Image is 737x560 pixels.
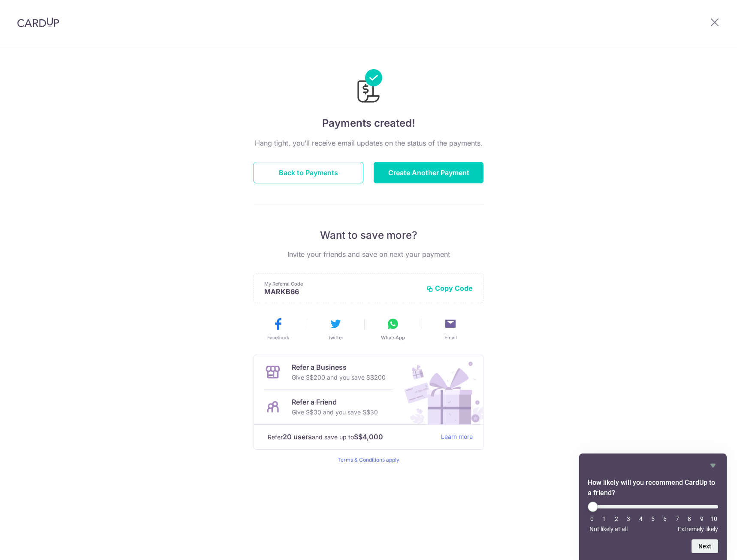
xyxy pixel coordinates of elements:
button: Copy Code [426,284,473,292]
a: Learn more [441,432,473,442]
a: Terms & Conditions apply [338,457,399,463]
strong: S$4,000 [354,432,383,442]
p: My Referral Code [264,280,420,287]
span: Extremely likely [678,526,718,533]
p: Want to save more? [254,228,483,242]
li: 1 [600,515,608,522]
p: Invite your friends and save on next your payment [254,249,483,259]
h2: How likely will you recommend CardUp to a friend? Select an option from 0 to 10, with 0 being Not... [588,478,718,498]
span: WhatsApp [381,334,405,341]
span: Email [444,334,457,341]
span: Facebook [267,334,289,341]
img: Refer [396,355,483,424]
img: CardUp [17,17,59,27]
button: Back to Payments [254,162,363,183]
button: Facebook [253,317,303,341]
button: Create Another Payment [374,162,483,183]
span: Twitter [328,334,343,341]
button: Twitter [310,317,361,341]
p: MARKB66 [264,287,420,296]
li: 2 [612,515,621,522]
li: 8 [685,515,694,522]
p: Refer a Business [292,362,386,372]
p: Give S$30 and you save S$30 [292,407,378,417]
p: Refer a Friend [292,397,378,407]
button: WhatsApp [368,317,418,341]
li: 10 [710,515,718,522]
li: 3 [624,515,633,522]
li: 4 [637,515,645,522]
img: Payments [355,69,382,105]
button: Next question [692,539,718,553]
div: How likely will you recommend CardUp to a friend? Select an option from 0 to 10, with 0 being Not... [588,460,718,553]
p: Hang tight, you’ll receive email updates on the status of the payments. [254,138,483,148]
li: 0 [588,515,596,522]
li: 7 [673,515,682,522]
li: 9 [698,515,706,522]
p: Give S$200 and you save S$200 [292,372,386,383]
span: Not likely at all [589,526,628,533]
h4: Payments created! [254,116,483,131]
li: 5 [649,515,657,522]
div: How likely will you recommend CardUp to a friend? Select an option from 0 to 10, with 0 being Not... [588,502,718,533]
strong: 20 users [283,432,312,442]
button: Hide survey [708,460,718,471]
p: Refer and save up to [268,432,434,442]
li: 6 [661,515,669,522]
button: Email [425,317,476,341]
